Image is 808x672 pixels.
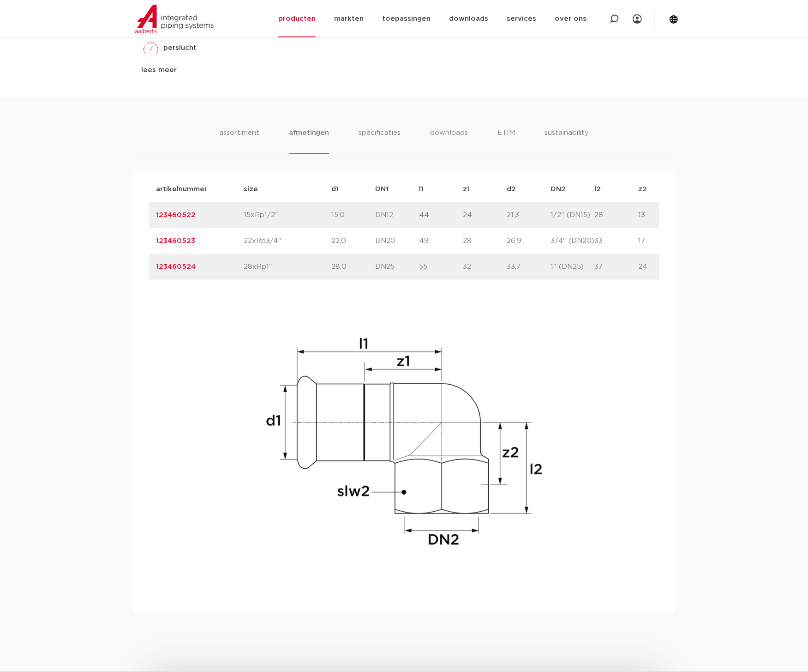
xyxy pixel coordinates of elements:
[376,261,419,272] p: DN25
[507,261,551,272] p: 33,7
[595,236,639,247] p: 33
[164,42,197,54] p: perslucht
[430,127,468,154] li: downloads
[463,261,507,272] p: 32
[463,236,507,247] p: 28
[156,237,196,244] a: 123460523
[595,210,639,221] p: 28
[219,127,259,154] li: assortiment
[639,210,682,221] p: 13
[639,236,682,247] p: 17
[156,212,196,218] a: 123460522
[419,184,463,195] p: l1
[244,261,332,272] p: 28xRp1"
[419,210,463,221] p: 44
[289,127,329,154] li: afmetingen
[497,127,515,154] li: ETIM
[419,261,463,272] p: 55
[142,65,307,76] div: lees meer
[156,263,196,270] a: 123460524
[463,184,507,195] p: z1
[257,295,552,590] img: technical drawing for product
[551,210,595,221] p: 1/2" (DN15)
[639,261,682,272] p: 24
[359,127,401,154] li: specificaties
[376,236,419,247] p: DN20
[332,184,376,195] p: d1
[332,236,376,247] p: 22,0
[419,236,463,247] p: 49
[545,127,589,154] li: sustainability
[507,184,551,195] p: d2
[639,184,682,195] p: z2
[332,210,376,221] p: 15,0
[332,261,376,272] p: 28,0
[507,210,551,221] p: 21,3
[244,184,332,195] p: size
[595,261,639,272] p: 37
[551,261,595,272] p: 1" (DN25)
[244,210,332,221] p: 15xRp1/2"
[142,39,160,57] img: perslucht
[507,236,551,247] p: 26,9
[551,184,595,195] p: DN2
[595,184,639,195] p: l2
[156,184,244,195] p: artikelnummer
[463,210,507,221] p: 24
[244,236,332,247] p: 22xRp3/4"
[376,184,419,195] p: DN1
[376,210,419,221] p: DN12
[551,236,595,247] p: 3/4" (DN20)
